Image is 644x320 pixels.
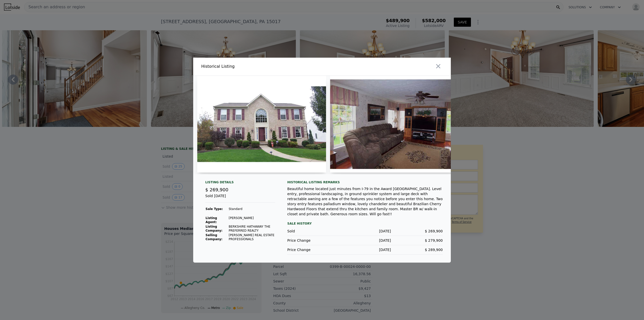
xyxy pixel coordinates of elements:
span: $ 269,900 [205,187,228,192]
div: [DATE] [339,238,391,243]
div: Price Change [287,238,339,243]
td: [PERSON_NAME] [228,216,275,224]
div: Historical Listing remarks [287,180,443,184]
strong: Selling Company: [206,233,222,241]
td: BERKSHIRE HATHAWAY THE PREFERRED REALTY [228,224,275,233]
div: [DATE] [339,247,391,252]
div: Price Change [287,247,339,252]
div: Sold [DATE] [205,193,275,203]
strong: Sale Type: [206,207,223,211]
strong: Listing Agent: [206,216,217,224]
div: [DATE] [339,229,391,234]
span: $ 269,900 [425,229,443,233]
img: Property Img [330,76,459,172]
td: [PERSON_NAME] REAL ESTATE PROFESSIONALS [228,233,275,241]
span: $ 279,900 [425,238,443,242]
div: Sold [287,229,339,234]
div: Listing Details [205,180,275,186]
div: Beautiful home located just minutes from I-79 in the Award [GEOGRAPHIC_DATA]. Level entry, profes... [287,186,443,217]
img: Property Img [197,76,326,172]
div: Sale History [287,221,443,227]
span: $ 289,900 [425,248,443,252]
strong: Listing Company: [206,225,222,232]
div: Historical Listing [201,63,320,69]
td: Standard [228,207,275,211]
